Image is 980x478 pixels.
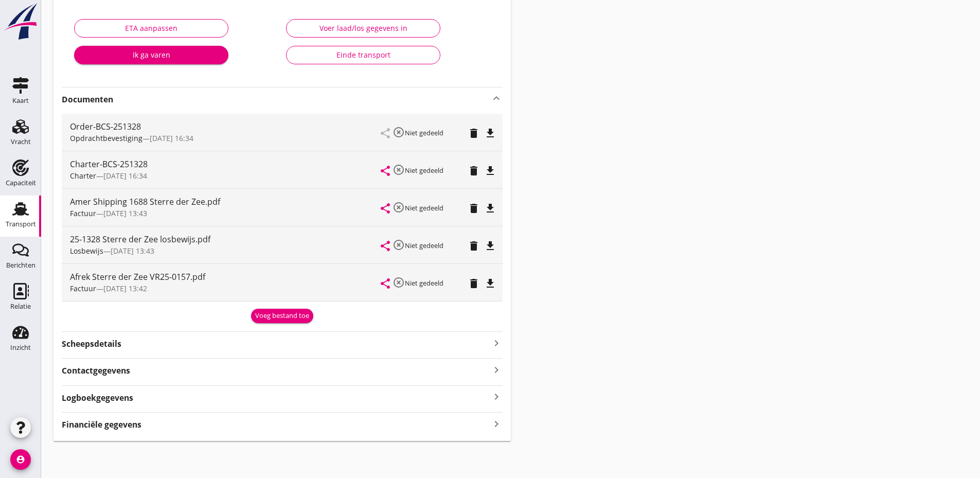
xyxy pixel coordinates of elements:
div: Ik ga varen [82,49,220,60]
div: Afrek Sterre der Zee VR25-0157.pdf [70,271,381,283]
div: Voer laad/los gegevens in [295,23,432,33]
i: highlight_off [393,239,405,251]
span: Opdrachtbevestiging [70,133,142,143]
div: — [70,245,381,256]
i: delete [468,127,480,139]
button: Einde transport [286,46,440,64]
div: Amer Shipping 1688 Sterre der Zee.pdf [70,196,381,208]
div: — [70,208,381,219]
i: keyboard_arrow_right [490,363,503,377]
strong: Scheepsdetails [62,338,121,350]
div: 25-1328 Sterre der Zee losbewijs.pdf [70,233,381,245]
span: [DATE] 13:43 [103,208,147,218]
span: Charter [70,171,96,181]
span: [DATE] 16:34 [150,133,193,143]
strong: Contactgegevens [62,365,130,377]
div: — [70,133,381,144]
i: file_download [484,202,496,215]
img: logo-small.a267ee39.svg [2,3,39,41]
div: Vracht [11,138,31,145]
strong: Documenten [62,94,490,105]
i: highlight_off [393,164,405,176]
div: Berichten [6,262,35,269]
div: — [70,170,381,181]
div: Relatie [10,303,31,310]
i: delete [468,202,480,215]
div: Charter-BCS-251328 [70,158,381,170]
i: delete [468,165,480,177]
span: [DATE] 13:42 [103,284,147,293]
div: Transport [6,221,36,227]
div: Capaciteit [6,180,36,186]
small: Niet gedeeld [405,203,443,213]
button: Voer laad/los gegevens in [286,19,440,38]
i: highlight_off [393,201,405,214]
span: Losbewijs [70,246,103,256]
small: Niet gedeeld [405,166,443,175]
i: keyboard_arrow_right [490,336,503,350]
strong: Logboekgegevens [62,392,133,404]
div: Kaart [12,97,29,104]
i: keyboard_arrow_right [490,417,503,431]
button: Ik ga varen [74,46,228,64]
i: file_download [484,240,496,252]
i: file_download [484,127,496,139]
span: [DATE] 16:34 [103,171,147,181]
small: Niet gedeeld [405,278,443,288]
i: account_circle [10,449,31,470]
span: Factuur [70,284,96,293]
i: delete [468,277,480,290]
div: — [70,283,381,294]
button: Voeg bestand toe [251,309,313,323]
div: Einde transport [295,49,432,60]
strong: Financiële gegevens [62,419,141,431]
small: Niet gedeeld [405,128,443,137]
div: Order-BCS-251328 [70,120,381,133]
i: share [379,202,391,215]
i: highlight_off [393,126,405,138]
i: file_download [484,165,496,177]
i: keyboard_arrow_right [490,390,503,404]
i: file_download [484,277,496,290]
small: Niet gedeeld [405,241,443,250]
button: ETA aanpassen [74,19,228,38]
i: share [379,240,391,252]
div: Inzicht [10,344,31,351]
div: Voeg bestand toe [255,311,309,321]
i: delete [468,240,480,252]
span: [DATE] 13:43 [111,246,154,256]
i: highlight_off [393,276,405,289]
i: keyboard_arrow_up [490,92,503,104]
i: share [379,277,391,290]
span: Factuur [70,208,96,218]
i: share [379,165,391,177]
div: ETA aanpassen [83,23,220,33]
